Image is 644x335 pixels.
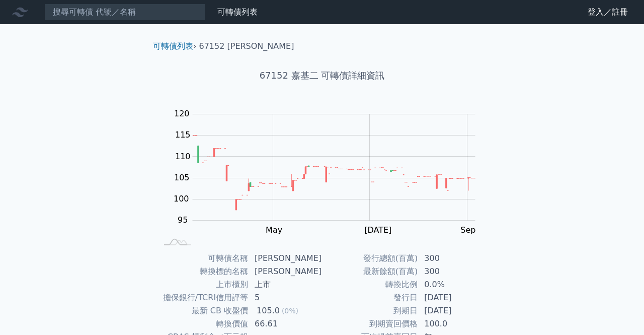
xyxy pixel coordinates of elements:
[157,304,249,317] td: 最新 CB 收盤價
[174,194,189,204] tspan: 100
[153,41,193,51] a: 可轉債列表
[249,252,322,265] td: [PERSON_NAME]
[418,252,487,265] td: 300
[322,278,418,291] td: 轉換比例
[174,173,190,182] tspan: 105
[44,4,205,21] input: 搜尋可轉債 代號／名稱
[322,252,418,265] td: 發行總額(百萬)
[418,304,487,317] td: [DATE]
[249,291,322,304] td: 5
[322,265,418,278] td: 最新餘額(百萬)
[174,109,190,118] tspan: 120
[322,304,418,317] td: 到期日
[157,252,249,265] td: 可轉債名稱
[157,278,249,291] td: 上市櫃別
[282,307,298,315] span: (0%)
[199,40,294,52] li: 67152 [PERSON_NAME]
[418,265,487,278] td: 300
[157,265,249,278] td: 轉換標的名稱
[364,225,391,235] tspan: [DATE]
[594,287,644,335] div: 聊天小工具
[178,215,188,225] tspan: 95
[145,69,499,83] h1: 67152 嘉基二 可轉債詳細資訊
[157,317,249,330] td: 轉換價值
[266,225,282,235] tspan: May
[153,40,196,52] li: ›
[418,278,487,291] td: 0.0%
[322,291,418,304] td: 發行日
[255,305,282,317] div: 105.0
[175,130,191,140] tspan: 115
[460,225,475,235] tspan: Sep
[217,7,258,17] a: 可轉債列表
[175,152,191,161] tspan: 110
[418,291,487,304] td: [DATE]
[249,265,322,278] td: [PERSON_NAME]
[594,287,644,335] iframe: Chat Widget
[169,109,491,235] g: Chart
[322,317,418,330] td: 到期賣回價格
[157,291,249,304] td: 擔保銀行/TCRI信用評等
[580,4,636,20] a: 登入／註冊
[249,278,322,291] td: 上市
[249,317,322,330] td: 66.61
[418,317,487,330] td: 100.0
